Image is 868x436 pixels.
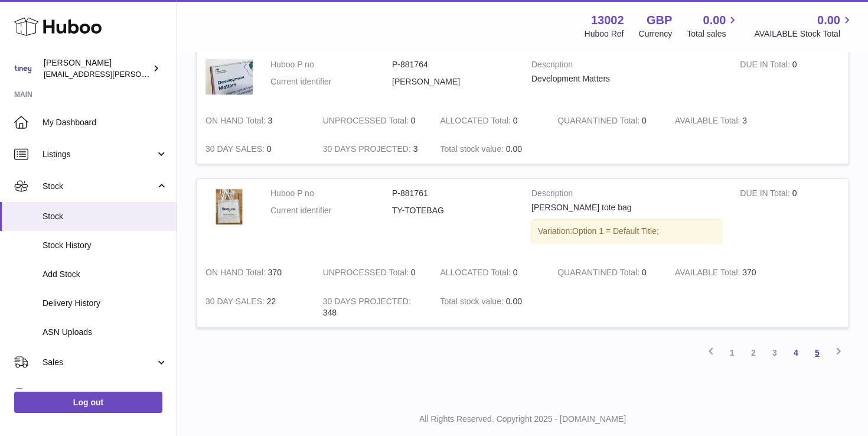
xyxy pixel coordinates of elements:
td: 0 [731,179,849,258]
div: Currency [639,28,673,40]
div: [PERSON_NAME] [44,57,150,80]
a: 0.00 AVAILABLE Stock Total [754,12,854,40]
strong: QUARANTINED Total [557,116,642,128]
dt: Huboo P no [270,188,392,199]
td: 22 [197,287,314,327]
span: ASN Uploads [43,327,168,338]
strong: GBP [647,12,672,28]
strong: Total stock value [440,297,505,309]
dt: Current identifier [270,205,392,216]
span: Stock [43,211,168,222]
strong: DUE IN Total [740,60,792,72]
td: 3 [666,106,784,135]
strong: AVAILABLE Total [675,116,742,128]
span: Delivery History [43,298,168,309]
a: 2 [743,342,764,363]
span: Option 1 = Default Title; [572,226,659,236]
span: My Dashboard [43,117,168,128]
span: Total sales [687,28,739,40]
span: AVAILABLE Stock Total [754,28,854,40]
dd: P-881761 [392,188,514,199]
span: Stock History [43,240,168,251]
td: 0 [314,258,432,287]
td: 0 [431,106,549,135]
td: 3 [314,135,432,164]
div: Development Matters [531,73,722,84]
a: 5 [807,342,828,363]
td: 0 [197,135,314,164]
a: 4 [785,342,807,363]
td: 0 [314,106,432,135]
a: 3 [764,342,785,363]
dd: [PERSON_NAME] [392,76,514,87]
span: 0.00 [817,12,840,28]
dt: Current identifier [270,76,392,87]
span: 0.00 [506,297,522,306]
td: 370 [666,258,784,287]
strong: 30 DAYS PROJECTED [323,144,413,157]
span: Sales [43,357,155,368]
strong: UNPROCESSED Total [323,268,411,280]
div: Variation: [531,219,722,243]
strong: Description [531,188,722,202]
td: 3 [197,106,314,135]
strong: ON HAND Total [205,116,268,128]
td: 0 [731,50,849,106]
td: 370 [197,258,314,287]
span: 0.00 [506,144,522,154]
img: product image [205,188,253,226]
p: All Rights Reserved. Copyright 2025 - [DOMAIN_NAME] [187,414,859,425]
strong: ALLOCATED Total [440,268,513,280]
strong: AVAILABLE Total [675,268,742,280]
span: Listings [43,149,155,160]
strong: UNPROCESSED Total [323,116,411,128]
div: Huboo Ref [585,28,624,40]
strong: 30 DAY SALES [205,144,267,157]
td: 0 [431,258,549,287]
span: 0 [642,268,647,277]
strong: DUE IN Total [740,188,792,201]
img: product image [205,59,253,95]
span: 0 [642,116,647,125]
strong: QUARANTINED Total [557,268,642,280]
strong: ON HAND Total [205,268,268,280]
dt: Huboo P no [270,59,392,70]
a: 1 [722,342,743,363]
span: Stock [43,181,155,192]
dd: TY-TOTEBAG [392,205,514,216]
span: [EMAIL_ADDRESS][PERSON_NAME][DOMAIN_NAME] [44,69,237,79]
a: Log out [14,392,162,413]
strong: 30 DAY SALES [205,297,267,309]
strong: 30 DAYS PROJECTED [323,297,411,309]
dd: P-881764 [392,59,514,70]
strong: ALLOCATED Total [440,116,513,128]
span: Add Stock [43,269,168,280]
span: 0.00 [703,12,726,28]
a: 0.00 Total sales [687,12,739,40]
strong: Total stock value [440,144,505,157]
img: services@tiney.co [14,60,32,77]
strong: Description [531,59,722,73]
strong: 13002 [591,12,624,28]
td: 348 [314,287,432,327]
div: [PERSON_NAME] tote bag [531,202,722,213]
